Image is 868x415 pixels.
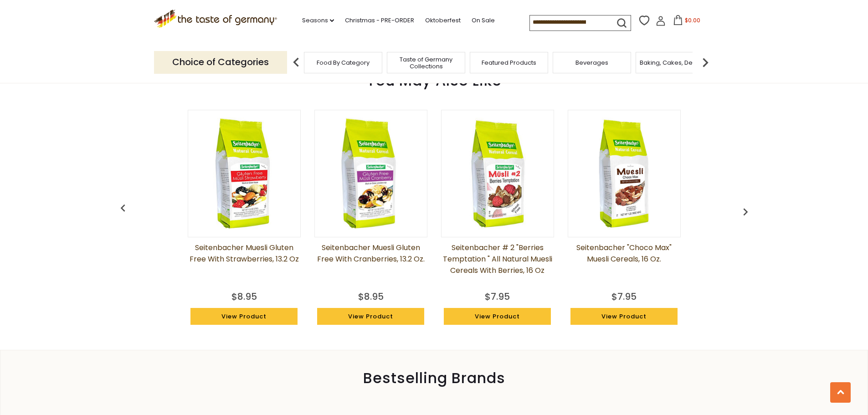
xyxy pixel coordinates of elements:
span: $0.00 [685,16,700,24]
a: View Product [190,308,298,325]
img: Seitenbacher [568,118,680,230]
a: Christmas - PRE-ORDER [345,15,414,26]
a: Food By Category [317,59,370,66]
a: On Sale [472,15,495,26]
a: Baking, Cakes, Desserts [640,59,710,66]
img: Seitenbacher Muesli Gluten Free with Cranberries, 13.2 oz. [315,118,427,230]
img: previous arrow [738,205,753,219]
div: $8.95 [358,290,384,303]
img: Seitenbacher Muesli Gluten Free with Strawberries, 13.2 oz [188,118,300,230]
p: Choice of Categories [154,51,287,73]
a: Taste of Germany Collections [390,56,462,70]
a: Featured Products [482,59,536,66]
a: Oktoberfest [425,15,461,26]
a: Seitenbacher "Choco Max" Muesli Cereals, 16 oz. [568,242,681,287]
a: Beverages [575,59,608,66]
img: previous arrow [116,201,130,215]
div: Bestselling Brands [0,373,868,383]
img: Seitenbacher # 2 [442,118,554,230]
div: $7.95 [485,290,510,303]
a: View Product [444,308,551,325]
a: Seitenbacher Muesli Gluten Free with Cranberries, 13.2 oz. [314,242,427,287]
a: Seitenbacher Muesli Gluten Free with Strawberries, 13.2 oz [188,242,301,287]
a: View Product [570,308,678,325]
a: View Product [317,308,425,325]
button: $0.00 [668,15,706,29]
img: next arrow [696,53,714,72]
a: Seitenbacher # 2 "Berries Temptation " All Natural Muesli Cereals with Berries, 16 oz [441,242,554,287]
a: Seasons [302,15,334,26]
img: previous arrow [287,53,305,72]
div: $7.95 [611,290,637,303]
div: $8.95 [231,290,257,303]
